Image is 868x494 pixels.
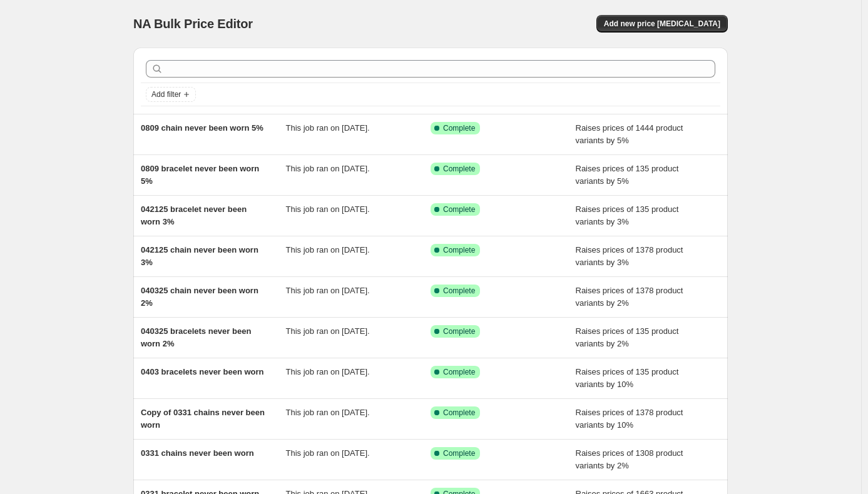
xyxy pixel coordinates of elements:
span: Complete [443,164,475,174]
span: Add filter [151,89,181,99]
span: Add new price [MEDICAL_DATA] [604,19,720,29]
span: This job ran on [DATE]. [286,164,370,173]
span: Complete [443,448,475,458]
span: Complete [443,123,475,133]
span: This job ran on [DATE]. [286,286,370,295]
span: This job ran on [DATE]. [286,448,370,458]
span: This job ran on [DATE]. [286,326,370,336]
span: This job ran on [DATE]. [286,408,370,417]
span: Complete [443,204,475,214]
span: Complete [443,408,475,418]
span: Raises prices of 1378 product variants by 3% [576,245,683,267]
span: Raises prices of 1308 product variants by 2% [576,448,683,470]
span: Raises prices of 135 product variants by 3% [576,204,679,226]
span: Raises prices of 135 product variants by 5% [576,164,679,186]
span: Raises prices of 135 product variants by 10% [576,367,679,389]
span: Raises prices of 135 product variants by 2% [576,326,679,348]
span: 0403 bracelets never been worn [141,367,264,376]
span: This job ran on [DATE]. [286,367,370,376]
span: 040325 bracelets never been worn 2% [141,326,251,348]
button: Add filter [146,87,196,102]
span: This job ran on [DATE]. [286,245,370,255]
span: 0809 chain never been worn 5% [141,123,263,133]
span: This job ran on [DATE]. [286,123,370,133]
span: Complete [443,245,475,255]
span: Raises prices of 1378 product variants by 2% [576,286,683,308]
span: Complete [443,367,475,377]
span: NA Bulk Price Editor [133,17,253,31]
span: 0331 chains never been worn [141,448,254,458]
span: Raises prices of 1378 product variants by 10% [576,408,683,430]
span: Complete [443,286,475,296]
span: 0809 bracelet never been worn 5% [141,164,259,186]
span: Copy of 0331 chains never been worn [141,408,265,430]
button: Add new price [MEDICAL_DATA] [596,15,728,33]
span: 042125 bracelet never been worn 3% [141,204,247,226]
span: This job ran on [DATE]. [286,204,370,214]
span: Raises prices of 1444 product variants by 5% [576,123,683,145]
span: 042125 chain never been worn 3% [141,245,258,267]
span: Complete [443,326,475,336]
span: 040325 chain never been worn 2% [141,286,258,308]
